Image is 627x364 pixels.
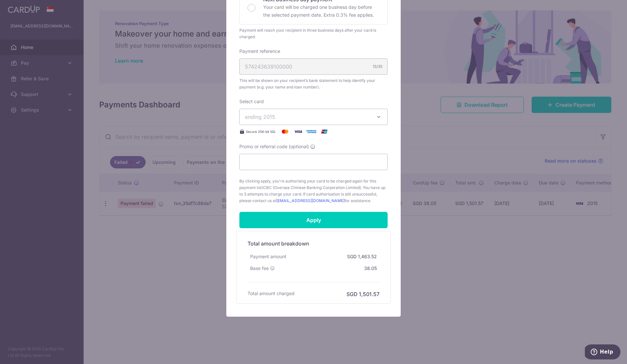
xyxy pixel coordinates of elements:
label: Payment reference [239,48,280,55]
img: American Express [305,128,318,135]
img: Visa [292,128,305,135]
div: SGD 1,463.52 [345,251,379,262]
span: Promo or referral code (optional) [239,143,309,150]
iframe: Opens a widget where you can find more information [585,344,620,361]
h6: SGD 1,501.57 [346,290,379,298]
label: Select card [239,98,264,105]
span: ending 2015 [245,114,275,120]
span: OCBC (Oversea Chinese Banking Corporation Limited) [260,185,361,190]
div: 38.05 [362,262,379,274]
button: ending 2015 [239,109,388,125]
p: Your card will be charged one business day before the selected payment date. Extra 0.3% fee applies. [263,3,379,19]
span: This will be shown on your recipient’s bank statement to help identify your payment (e.g. your na... [239,77,388,90]
img: UnionPay [318,128,331,135]
div: Payment amount [248,251,289,262]
input: Apply [239,212,388,228]
div: 15/35 [373,63,382,70]
span: By clicking apply, you're authorising your card to be charged again for this payment to . You hav... [239,178,388,204]
h5: Total amount breakdown [248,240,379,247]
div: Payment will reach your recipient in three business days after your card is charged. [239,27,388,40]
span: Secure 256-bit SSL [246,129,276,134]
h6: Total amount charged [248,290,295,297]
span: Base fee [250,265,269,272]
img: Mastercard [279,128,292,135]
a: [EMAIL_ADDRESS][DOMAIN_NAME] [276,198,345,203]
